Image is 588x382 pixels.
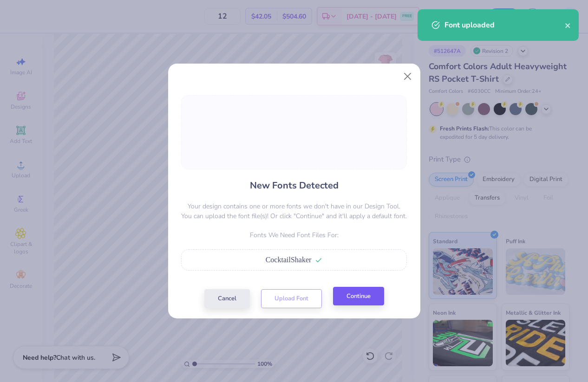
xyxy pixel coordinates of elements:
button: Close [399,68,416,85]
p: Your design contains one or more fonts we don't have in our Design Tool. You can upload the font ... [181,201,407,221]
button: Continue [333,287,384,306]
span: CocktailShaker [266,256,312,264]
p: Fonts We Need Font Files For: [181,230,407,240]
h4: New Fonts Detected [250,179,339,192]
button: Cancel [204,289,250,308]
button: close [565,19,571,31]
div: Font uploaded [444,19,565,31]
